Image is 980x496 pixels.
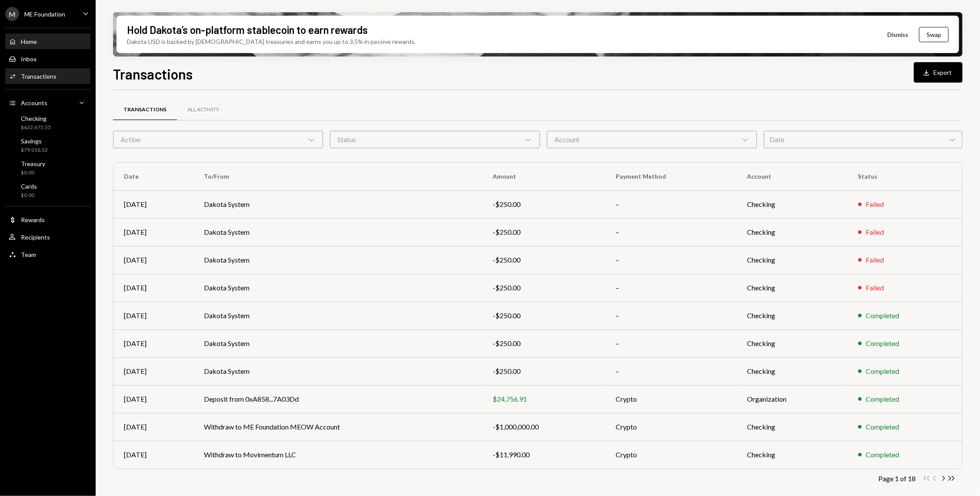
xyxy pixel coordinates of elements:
[764,131,963,148] div: Date
[493,338,595,349] div: -$250.00
[866,449,900,460] div: Completed
[877,24,919,45] button: Dismiss
[605,246,737,274] td: –
[493,422,595,432] div: -$1,000,000.00
[124,394,183,404] div: [DATE]
[737,330,848,357] td: Checking
[878,474,916,483] div: Page 1 of 18
[330,131,540,148] div: Status
[866,422,900,432] div: Completed
[919,27,949,42] button: Swap
[737,302,848,330] td: Checking
[113,99,177,121] a: Transactions
[605,357,737,385] td: –
[113,131,323,148] div: Action
[193,218,482,246] td: Dakota System
[493,227,595,237] div: -$250.00
[21,169,45,176] div: $0.00
[193,413,482,441] td: Withdraw to ME Foundation MEOW Account
[866,283,884,293] div: Failed
[605,302,737,330] td: –
[914,62,963,83] button: Export
[5,112,90,133] a: Checking$622,675.55
[127,23,368,37] div: Hold Dakota’s on-platform stablecoin to earn rewards
[5,68,90,84] a: Transactions
[866,227,884,237] div: Failed
[21,55,37,63] div: Inbox
[605,190,737,218] td: –
[113,65,193,83] h1: Transactions
[124,283,183,293] div: [DATE]
[21,99,47,107] div: Accounts
[493,394,595,404] div: $24,756.91
[493,449,595,460] div: -$11,990.00
[124,449,183,460] div: [DATE]
[21,251,36,258] div: Team
[21,146,48,154] div: $79,016.52
[193,385,482,413] td: Deposit from 0xA858...7A03Dd
[866,255,884,265] div: Failed
[737,385,848,413] td: Organization
[24,10,65,18] div: ME Foundation
[21,73,57,80] div: Transactions
[5,180,90,201] a: Cards$0.00
[605,385,737,413] td: Crypto
[124,422,183,432] div: [DATE]
[21,115,51,122] div: Checking
[605,274,737,302] td: –
[866,310,900,321] div: Completed
[5,229,90,245] a: Recipients
[5,7,19,21] div: M
[866,338,900,349] div: Completed
[193,190,482,218] td: Dakota System
[5,157,90,178] a: Treasury$0.00
[193,357,482,385] td: Dakota System
[177,99,230,121] a: All Activity
[21,38,37,45] div: Home
[866,199,884,210] div: Failed
[737,413,848,441] td: Checking
[124,310,183,321] div: [DATE]
[113,163,193,190] th: Date
[21,137,48,145] div: Savings
[193,330,482,357] td: Dakota System
[605,441,737,469] td: Crypto
[737,163,848,190] th: Account
[493,366,595,376] div: -$250.00
[127,37,416,46] div: Dakota USD is backed by [DEMOGRAPHIC_DATA] treasuries and earns you up to 3.5% in passive rewards.
[737,218,848,246] td: Checking
[5,33,90,49] a: Home
[848,163,962,190] th: Status
[605,163,737,190] th: Payment Method
[5,212,90,227] a: Rewards
[737,190,848,218] td: Checking
[605,218,737,246] td: –
[493,310,595,321] div: -$250.00
[737,441,848,469] td: Checking
[21,124,51,131] div: $622,675.55
[493,255,595,265] div: -$250.00
[737,274,848,302] td: Checking
[193,163,482,190] th: To/From
[5,135,90,156] a: Savings$79,016.52
[21,183,37,190] div: Cards
[124,366,183,376] div: [DATE]
[5,51,90,67] a: Inbox
[737,357,848,385] td: Checking
[193,246,482,274] td: Dakota System
[124,255,183,265] div: [DATE]
[5,246,90,262] a: Team
[493,283,595,293] div: -$250.00
[866,366,900,376] div: Completed
[193,302,482,330] td: Dakota System
[5,95,90,110] a: Accounts
[737,246,848,274] td: Checking
[866,394,900,404] div: Completed
[21,160,45,167] div: Treasury
[124,199,183,210] div: [DATE]
[547,131,757,148] div: Account
[605,330,737,357] td: –
[21,233,50,241] div: Recipients
[482,163,605,190] th: Amount
[193,274,482,302] td: Dakota System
